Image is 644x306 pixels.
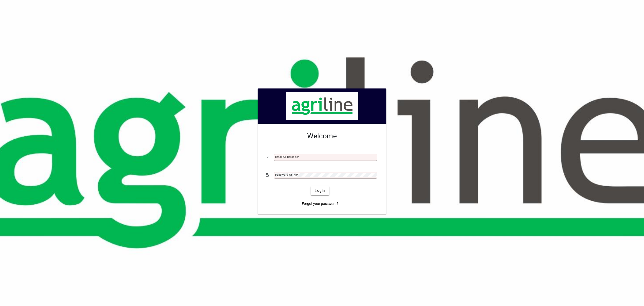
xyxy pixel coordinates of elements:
mat-label: Password or Pin [275,173,297,176]
mat-label: Email or Barcode [275,155,298,159]
span: Login [315,188,325,193]
button: Login [311,186,329,195]
h2: Welcome [266,132,378,140]
span: Forgot your password? [302,201,338,206]
a: Forgot your password? [300,199,340,208]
